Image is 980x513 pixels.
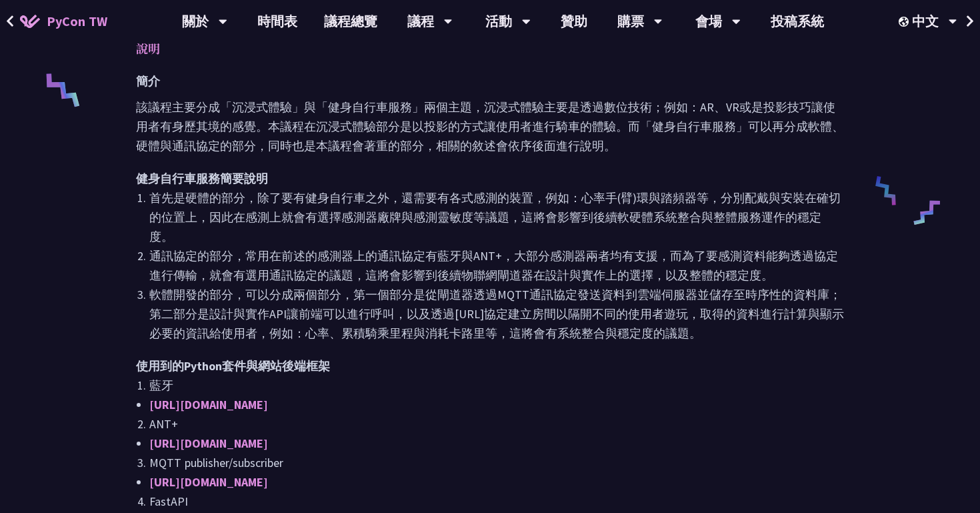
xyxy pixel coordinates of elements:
h2: 健身自行車服務簡要說明 [136,169,844,188]
a: [URL][DOMAIN_NAME] [149,397,268,412]
a: [URL][DOMAIN_NAME] [149,436,268,451]
li: 通訊協定的部分，常用在前述的感測器上的通訊協定有藍牙與ANT+，大部分感測器兩者均有支援，而為了要感測資料能夠透過協定進行傳輸，就會有選用通訊協定的議題，這將會影響到後續物聯網閘道器在設計與實作... [149,246,844,285]
h2: 使用到的Python套件與網站後端框架 [136,356,844,376]
li: MQTT publisher/subscriber [149,453,844,472]
p: 該議程主要分成「沉浸式體驗」與「健身自行車服務」兩個主題，沉浸式體驗主要是透過數位技術；例如：AR、VR或是投影技巧讓使用者有身歷其境的感覺。本議程在沉浸式體驗部分是以投影的方式讓使用者進行騎車... [136,97,844,155]
span: PyCon TW [47,11,107,31]
img: Locale Icon [899,17,912,27]
li: 軟體開發的部分，可以分成兩個部分，第一個部分是從閘道器透過MQTT通訊協定發送資料到雲端伺服器並儲存至時序性的資料庫；第二部分是設計與實作API讓前端可以進行呼叫，以及透過[URL]協定建立房間... [149,285,844,343]
h2: 簡介 [136,71,844,91]
a: PyCon TW [7,5,121,38]
p: 說明 [136,39,817,58]
li: 首先是硬體的部分，除了要有健身自行車之外，還需要有各式感測的裝置，例如：心率手(臂)環與踏頻器等，分別配戴與安裝在確切的位置上，因此在感測上就會有選擇感測器廠牌與感測靈敏度等議題，這將會影響到後... [149,188,844,246]
img: Home icon of PyCon TW 2025 [20,15,40,28]
li: ANT+ [149,414,844,434]
a: [URL][DOMAIN_NAME] [149,474,268,490]
li: FastAPI [149,492,844,511]
li: 藍牙 [149,376,844,395]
